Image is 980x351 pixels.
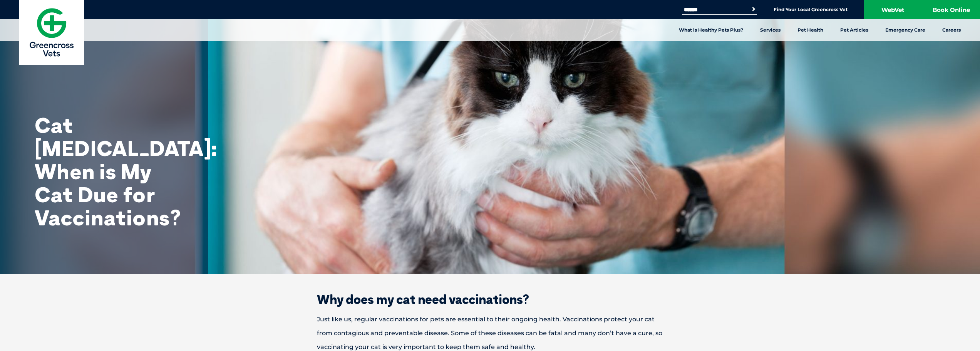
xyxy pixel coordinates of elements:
[670,19,752,41] a: What is Healthy Pets Plus?
[290,293,690,306] h2: Why does my cat need vaccinations?
[934,19,969,41] a: Careers
[35,114,189,229] h1: Cat [MEDICAL_DATA]: When is My Cat Due for Vaccinations?
[750,5,757,13] button: Search
[877,19,934,41] a: Emergency Care
[774,7,848,13] a: Find Your Local Greencross Vet
[789,19,832,41] a: Pet Health
[752,19,789,41] a: Services
[832,19,877,41] a: Pet Articles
